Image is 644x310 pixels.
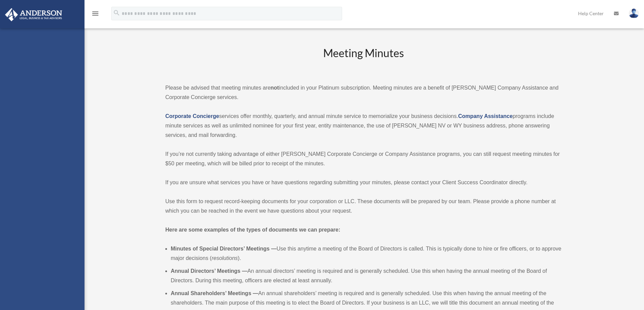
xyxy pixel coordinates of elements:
[458,113,512,119] a: Company Assistance
[629,8,639,18] img: User Pic
[270,85,279,91] strong: not
[113,9,120,17] i: search
[171,290,258,296] b: Annual Shareholders’ Meetings —
[165,112,562,140] p: services offer monthly, quarterly, and annual minute service to memorialize your business decisio...
[165,197,562,216] p: Use this form to request record-keeping documents for your corporation or LLC. These documents wi...
[165,178,562,187] p: If you are unsure what services you have or have questions regarding submitting your minutes, ple...
[91,12,99,18] a: menu
[165,149,562,168] p: If you’re not currently taking advantage of either [PERSON_NAME] Corporate Concierge or Company A...
[171,244,562,263] li: Use this anytime a meeting of the Board of Directors is called. This is typically done to hire or...
[91,9,99,18] i: menu
[171,268,247,274] b: Annual Directors’ Meetings —
[165,83,562,102] p: Please be advised that meeting minutes are included in your Platinum subscription. Meeting minute...
[165,46,562,74] h2: Meeting Minutes
[165,113,219,119] a: Corporate Concierge
[171,266,562,285] li: An annual directors’ meeting is required and is generally scheduled. Use this when having the ann...
[212,255,238,261] em: resolutions
[171,246,277,252] b: Minutes of Special Directors’ Meetings —
[3,8,64,21] img: Anderson Advisors Platinum Portal
[165,227,340,233] strong: Here are some examples of the types of documents we can prepare:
